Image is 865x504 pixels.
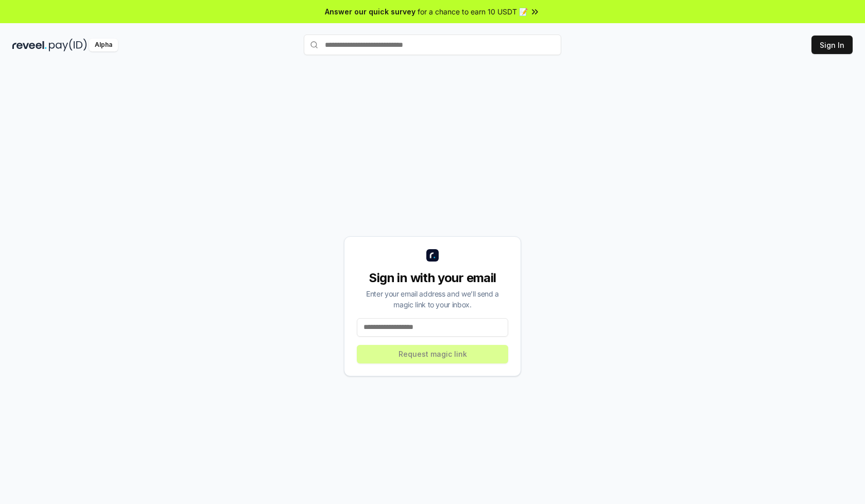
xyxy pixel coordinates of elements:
[418,6,528,17] span: for a chance to earn 10 USDT 📝
[89,39,118,51] div: Alpha
[325,6,416,17] span: Answer our quick survey
[49,39,87,51] img: pay_id
[357,270,508,286] div: Sign in with your email
[12,39,47,51] img: reveel_dark
[811,36,853,54] button: Sign In
[357,288,508,310] div: Enter your email address and we’ll send a magic link to your inbox.
[426,249,439,262] img: logo_small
